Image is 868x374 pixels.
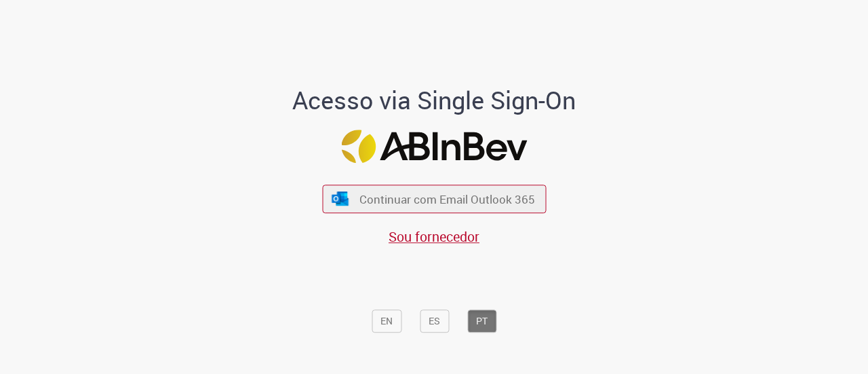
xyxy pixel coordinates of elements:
img: Logo ABInBev [341,130,527,163]
button: ES [420,310,449,333]
a: Sou fornecedor [389,227,479,246]
span: Continuar com Email Outlook 365 [359,191,535,207]
h1: Acesso via Single Sign-On [246,87,623,114]
img: ícone Azure/Microsoft 360 [331,191,350,206]
button: ícone Azure/Microsoft 360 Continuar com Email Outlook 365 [322,185,546,213]
button: EN [372,310,401,333]
button: PT [467,310,496,333]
